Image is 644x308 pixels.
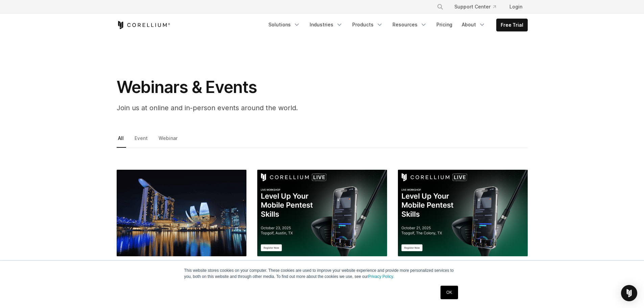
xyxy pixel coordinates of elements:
p: Join us at online and in-person events around the world. [117,103,387,113]
a: Pricing [432,19,456,31]
a: Products [348,19,387,31]
a: Login [504,1,528,13]
h1: Webinars & Events [117,77,387,97]
a: Industries [306,19,347,31]
a: Resources [388,19,431,31]
a: Webinar [157,134,180,148]
div: Open Intercom Messenger [621,285,637,301]
p: This website stores cookies on your computer. These cookies are used to improve your website expe... [184,267,460,280]
button: Search [434,1,446,13]
a: Event [133,134,150,148]
div: Navigation Menu [264,19,528,31]
a: About [458,19,490,31]
img: Corellium Live Austin TX: Level Up Your Mobile Pentest Skills [257,170,387,256]
a: All [117,134,126,148]
a: Solutions [264,19,304,31]
a: Support Center [449,1,501,13]
a: OK [440,286,458,299]
a: Corellium Home [117,21,170,29]
img: Corellium Live Plano TX: Level Up Your Mobile Pentest Skills [398,170,528,256]
a: Free Trial [497,19,527,31]
div: Navigation Menu [429,1,528,13]
a: Privacy Policy. [368,274,394,279]
img: GovWare 2025 [117,170,246,256]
